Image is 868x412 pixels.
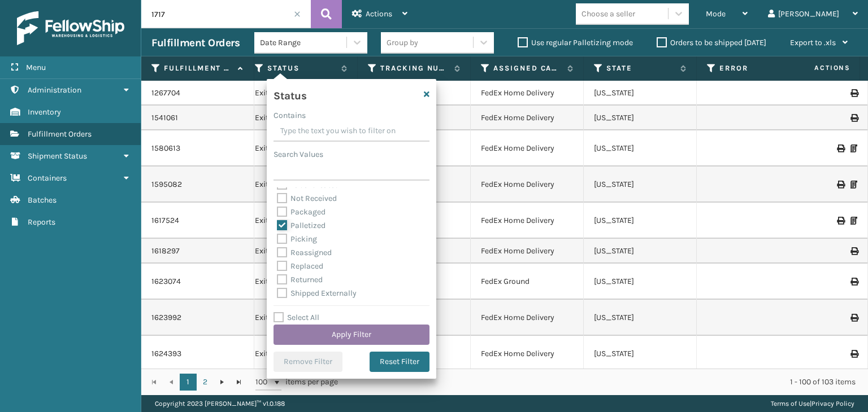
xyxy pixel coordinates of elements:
[584,300,697,336] td: [US_STATE]
[151,276,181,287] a: 1623074
[274,121,429,142] input: Type the text you wish to filter on
[151,143,180,154] a: 1580613
[218,378,227,387] span: Go to the next page
[151,348,181,360] a: 1624393
[584,166,697,203] td: [US_STATE]
[277,261,323,271] label: Replaced
[274,148,323,160] label: Search Values
[837,144,844,152] i: Print Label
[255,374,338,391] span: items per page
[164,63,232,73] label: Fulfillment Order Id
[850,114,857,122] i: Print Label
[837,217,844,225] i: Print Label
[380,63,449,73] label: Tracking Number
[277,194,337,203] label: Not Received
[267,63,336,73] label: Status
[277,234,317,244] label: Picking
[277,275,323,284] label: Returned
[354,376,856,388] div: 1 - 100 of 103 items
[28,195,57,205] span: Batches
[771,395,854,412] div: |
[706,9,726,19] span: Mode
[274,325,429,345] button: Apply Filter
[151,246,180,257] a: 1618297
[28,173,67,183] span: Containers
[850,278,857,286] i: Print Label
[151,179,182,190] a: 1595082
[260,37,348,49] div: Date Range
[657,38,766,47] label: Orders to be shipped [DATE]
[850,350,857,358] i: Print Label
[584,203,697,239] td: [US_STATE]
[274,352,342,372] button: Remove Filter
[28,85,81,95] span: Administration
[214,374,231,391] a: Go to the next page
[151,112,178,124] a: 1541061
[471,264,584,300] td: FedEx Ground
[197,374,214,391] a: 2
[606,63,675,73] label: State
[850,144,857,152] i: Print Packing Slip
[471,166,584,203] td: FedEx Home Delivery
[471,239,584,264] td: FedEx Home Delivery
[180,374,197,391] a: 1
[471,81,584,106] td: FedEx Home Delivery
[584,130,697,166] td: [US_STATE]
[471,130,584,166] td: FedEx Home Delivery
[837,181,844,189] i: Print Label
[277,221,325,230] label: Palletized
[17,11,124,45] img: logo
[518,38,633,47] label: Use regular Palletizing mode
[850,247,857,255] i: Print Label
[387,37,418,49] div: Group by
[28,107,61,117] span: Inventory
[231,374,248,391] a: Go to the last page
[771,400,810,407] a: Terms of Use
[151,312,181,323] a: 1623992
[850,217,857,225] i: Print Packing Slip
[155,395,285,412] p: Copyright 2023 [PERSON_NAME]™ v 1.0.188
[493,63,562,73] label: Assigned Carrier Service
[850,314,857,322] i: Print Label
[28,129,92,139] span: Fulfillment Orders
[277,248,332,257] label: Reassigned
[471,203,584,239] td: FedEx Home Delivery
[584,239,697,264] td: [US_STATE]
[719,63,788,73] label: Error
[274,313,319,322] label: Select All
[26,63,46,72] span: Menu
[471,106,584,130] td: FedEx Home Delivery
[584,336,697,372] td: [US_STATE]
[850,181,857,189] i: Print Packing Slip
[255,376,272,388] span: 100
[274,86,306,103] h4: Status
[790,38,836,47] span: Export to .xls
[581,8,635,20] div: Choose a seller
[151,215,179,226] a: 1617524
[471,336,584,372] td: FedEx Home Delivery
[277,207,325,217] label: Packaged
[28,217,55,227] span: Reports
[584,81,697,106] td: [US_STATE]
[277,288,357,298] label: Shipped Externally
[471,300,584,336] td: FedEx Home Delivery
[811,400,854,407] a: Privacy Policy
[28,151,87,161] span: Shipment Status
[850,89,857,97] i: Print Label
[235,378,244,387] span: Go to the last page
[584,106,697,130] td: [US_STATE]
[584,264,697,300] td: [US_STATE]
[151,87,180,99] a: 1267704
[151,36,240,50] h3: Fulfillment Orders
[274,109,306,121] label: Contains
[779,59,857,77] span: Actions
[366,9,392,19] span: Actions
[370,352,429,372] button: Reset Filter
